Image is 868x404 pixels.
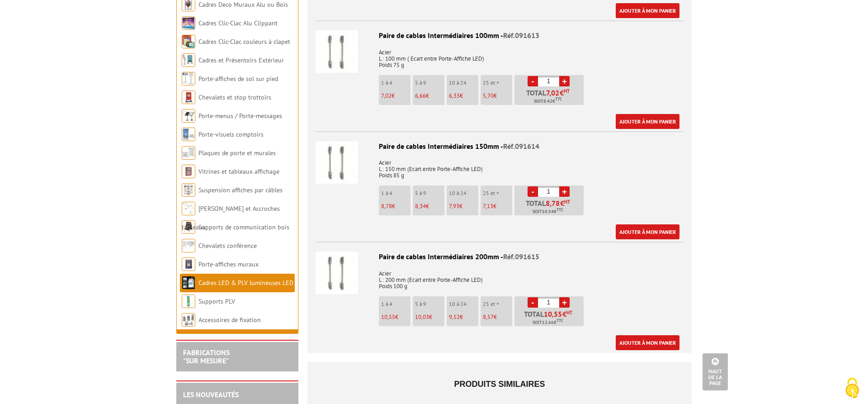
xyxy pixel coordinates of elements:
[316,264,684,290] p: Acier L : 200 mm (Ecart entre Porte-Affiche LED) Poids 100 g
[533,319,563,326] span: Soit €
[316,141,358,184] img: Paire de cables Intermédiaires 150mm
[316,252,358,294] img: Paire de cables Intermédiaires 200mm
[546,200,560,207] span: 8,78
[449,314,478,320] p: €
[183,390,239,399] a: LES NOUVEAUTÉS
[182,128,195,141] img: Porte-visuels comptoirs
[198,130,264,138] a: Porte-visuels comptoirs
[566,309,572,316] sup: HT
[316,30,684,41] div: Paire de cables Intermédiaires 100mm -
[415,203,444,209] p: €
[198,186,283,194] a: Suspension affiches par câbles
[517,310,584,326] p: Total
[542,208,554,215] span: 10.54
[449,202,459,210] span: 7,93
[182,276,195,290] img: Cadres LED & PLV lumineuses LED
[198,260,259,268] a: Porte-affiches muraux
[316,43,684,68] p: Acier L : 100 mm ( Ecart entre Porte-Affiche LED) Poids 75 g
[381,313,395,321] span: 10,55
[415,190,444,196] p: 5 à 9
[183,348,230,365] a: FABRICATIONS"Sur Mesure"
[381,190,410,196] p: 1 à 4
[555,96,562,101] sup: TTC
[546,89,570,96] span: €
[449,301,478,307] p: 10 à 24
[616,3,679,18] a: Ajouter à mon panier
[415,202,426,210] span: 8,34
[557,318,563,323] sup: TTC
[454,380,545,389] span: Produits similaires
[546,89,560,96] span: 7,02
[182,146,195,160] img: Plaques de porte et murales
[198,297,235,305] a: Supports PLV
[544,310,572,318] span: €
[543,98,552,105] span: 8.42
[381,314,410,320] p: €
[559,186,570,197] a: +
[616,224,679,239] a: Ajouter à mon panier
[182,202,195,215] img: Cimaises et Accroches tableaux
[564,199,570,205] sup: HT
[316,30,358,73] img: Paire de cables Intermédiaires 100mm
[198,75,278,83] a: Porte-affiches de sol sur pied
[182,295,195,308] img: Supports PLV
[381,203,410,209] p: €
[483,190,512,196] p: 25 et +
[381,92,392,100] span: 7,02
[449,313,460,321] span: 9,52
[528,186,538,197] a: -
[182,53,195,67] img: Cadres et Présentoirs Extérieur
[198,112,282,120] a: Porte-menus / Porte-messages
[503,142,539,151] span: Réf.091614
[415,92,426,100] span: 6,66
[544,310,562,318] span: 10,55
[449,92,460,100] span: 6,33
[503,252,539,261] span: Réf.091615
[198,242,257,250] a: Chevalets conférence
[483,80,512,86] p: 25 et +
[841,377,863,399] img: Cookies (fenêtre modale)
[381,301,410,307] p: 1 à 4
[483,314,512,320] p: €
[198,149,276,157] a: Plaques de porte et murales
[182,16,195,30] img: Cadres Clic-Clac Alu Clippant
[316,153,684,179] p: Acier L : 150 mm (Ecart entre Porte-Affiche LED) Poids 85 g
[483,93,512,99] p: €
[182,239,195,252] img: Chevalets conférence
[415,93,444,99] p: €
[836,373,868,404] button: Cookies (fenêtre modale)
[528,297,538,308] a: -
[316,141,684,152] div: Paire de cables Intermédiaires 150mm -
[483,92,494,100] span: 5,70
[517,200,584,215] p: Total
[198,0,288,9] a: Cadres Deco Muraux Alu ou Bois
[559,76,570,86] a: +
[182,35,195,48] img: Cadres Clic-Clac couleurs à clapet
[381,93,410,99] p: €
[182,313,195,327] img: Accessoires de fixation
[517,89,584,105] p: Total
[533,208,563,215] span: Soit €
[546,200,570,207] span: €
[415,314,444,320] p: €
[616,335,679,350] a: Ajouter à mon panier
[449,203,478,209] p: €
[483,301,512,307] p: 25 et +
[559,297,570,308] a: +
[182,257,195,271] img: Porte-affiches muraux
[198,223,289,231] a: Supports de communication bois
[182,183,195,197] img: Suspension affiches par câbles
[449,80,478,86] p: 10 à 24
[415,313,429,321] span: 10,03
[198,316,261,324] a: Accessoires de fixation
[381,80,410,86] p: 1 à 4
[182,90,195,104] img: Chevalets et stop trottoirs
[564,88,570,94] sup: HT
[182,165,195,178] img: Vitrines et tableaux affichage
[381,202,392,210] span: 8,78
[534,98,562,105] span: Soit €
[316,252,684,262] div: Paire de cables Intermédiaires 200mm -
[198,38,290,46] a: Cadres Clic-Clac couleurs à clapet
[703,353,728,390] a: Haut de la page
[198,167,279,176] a: Vitrines et tableaux affichage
